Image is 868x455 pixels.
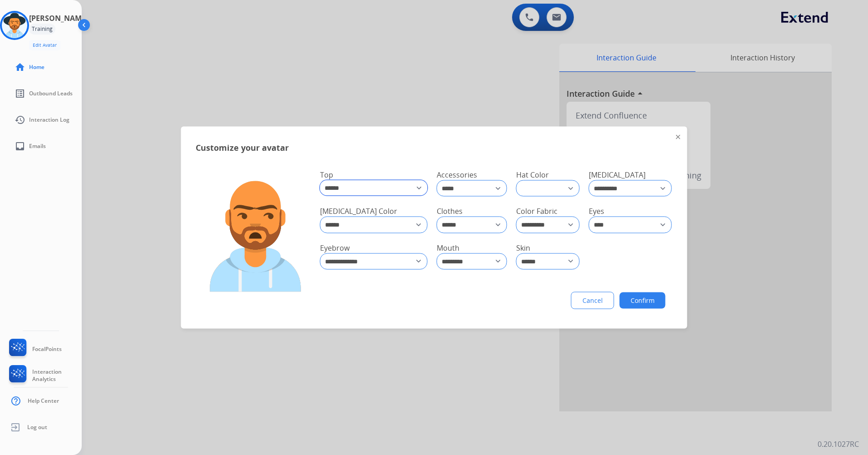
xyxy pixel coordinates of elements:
[196,141,289,154] span: Customize your avatar
[320,242,350,252] span: Eyebrow
[320,206,397,216] span: [MEDICAL_DATA] Color
[29,13,88,24] h3: [PERSON_NAME]
[29,116,69,124] span: Interaction Log
[27,424,47,431] span: Log out
[516,242,530,252] span: Skin
[28,397,59,405] span: Help Center
[29,40,60,50] button: Edit Avatar
[29,143,46,150] span: Emails
[15,62,25,73] mat-icon: home
[29,90,73,97] span: Outbound Leads
[589,170,646,180] span: [MEDICAL_DATA]
[29,24,55,35] div: Training
[32,346,62,353] span: FocalPoints
[620,292,666,309] button: Confirm
[15,114,25,125] mat-icon: history
[571,292,614,309] button: Cancel
[2,13,27,38] img: avatar
[15,141,25,152] mat-icon: inbox
[15,88,25,99] mat-icon: list_alt
[676,135,681,139] img: close-button
[437,242,459,252] span: Mouth
[818,439,859,450] p: 0.20.1027RC
[7,365,82,386] a: Interaction Analytics
[29,64,44,71] span: Home
[516,170,549,180] span: Hat Color
[437,206,463,216] span: Clothes
[32,368,82,383] span: Interaction Analytics
[516,206,557,216] span: Color Fabric
[589,206,604,216] span: Eyes
[437,170,477,180] span: Accessories
[7,339,62,360] a: FocalPoints
[320,170,333,180] span: Top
